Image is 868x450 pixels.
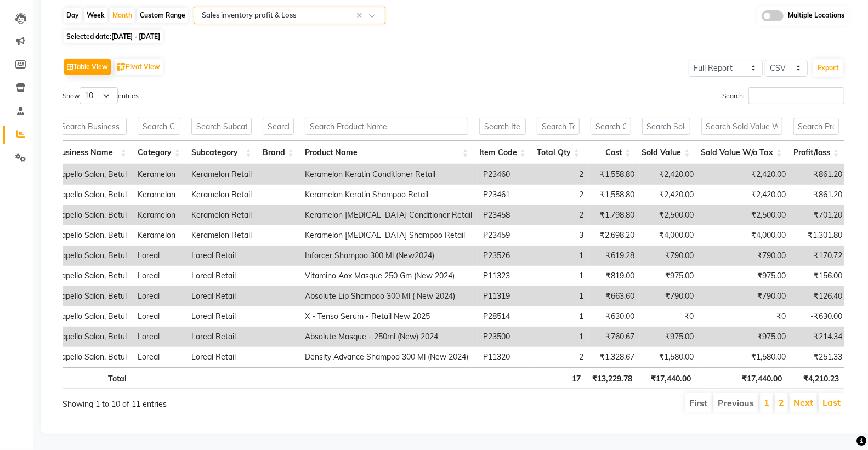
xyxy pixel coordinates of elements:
td: 3 [535,225,589,246]
td: -₹630.00 [791,306,848,327]
th: Subcategory: activate to sort column ascending [186,141,257,164]
td: Loreal [132,246,186,266]
a: Next [793,397,813,408]
td: P23461 [478,185,535,205]
th: Brand: activate to sort column ascending [257,141,299,164]
label: Search: [722,87,844,104]
td: P11319 [478,286,535,306]
a: 1 [764,397,769,408]
td: Capello Salon, Betul [50,185,132,205]
td: Loreal Retail [186,266,257,286]
td: ₹1,580.00 [640,347,699,367]
td: Loreal [132,286,186,306]
td: Loreal Retail [186,246,257,266]
td: P23500 [478,327,535,347]
span: Selected date: [64,30,163,43]
td: Keramelon [132,164,186,185]
th: ₹13,229.78 [586,367,638,389]
th: Cost: activate to sort column ascending [585,141,637,164]
td: Keramelon Keratin Shampoo Retail [299,185,478,205]
td: ₹619.28 [589,246,640,266]
input: Search Brand [263,118,294,135]
span: [DATE] - [DATE] [111,32,160,41]
td: Capello Salon, Betul [50,205,132,225]
td: Capello Salon, Betul [50,327,132,347]
th: ₹4,210.23 [788,367,845,389]
td: ₹1,798.80 [589,205,640,225]
td: ₹1,558.80 [589,164,640,185]
td: ₹975.00 [640,327,699,347]
button: Pivot View [115,59,163,75]
button: Export [813,59,843,77]
td: Keramelon Retail [186,225,257,246]
input: Search Sold Value W/o Tax [701,118,782,135]
td: ₹975.00 [699,327,791,347]
td: ₹214.34 [791,327,848,347]
td: ₹2,420.00 [699,185,791,205]
th: Business Name: activate to sort column ascending [50,141,132,164]
a: 2 [779,397,784,408]
td: ₹156.00 [791,266,848,286]
td: P23526 [478,246,535,266]
a: Last [822,397,841,408]
td: ₹790.00 [699,286,791,306]
td: P23459 [478,225,535,246]
td: ₹2,420.00 [640,164,699,185]
td: Inforcer Shampoo 300 Ml (New2024) [299,246,478,266]
td: 1 [535,306,589,327]
td: ₹2,420.00 [699,164,791,185]
td: ₹2,420.00 [640,185,699,205]
td: P11320 [478,347,535,367]
td: Keramelon Keratin Conditioner Retail [299,164,478,185]
td: Keramelon [MEDICAL_DATA] Conditioner Retail [299,205,478,225]
td: ₹251.33 [791,347,848,367]
td: P28514 [478,306,535,327]
span: Clear all [356,10,366,21]
td: ₹1,558.80 [589,185,640,205]
label: Show entries [63,87,139,104]
input: Search Category [138,118,180,135]
td: ₹4,000.00 [699,225,791,246]
td: ₹1,580.00 [699,347,791,367]
span: Multiple Locations [788,10,844,21]
td: ₹126.40 [791,286,848,306]
td: ₹975.00 [640,266,699,286]
th: 17 [533,367,586,389]
td: Loreal [132,327,186,347]
td: ₹170.72 [791,246,848,266]
select: Showentries [80,87,118,104]
td: Capello Salon, Betul [50,246,132,266]
input: Search: [748,87,844,104]
td: P23460 [478,164,535,185]
td: ₹630.00 [589,306,640,327]
input: Search Cost [591,118,631,135]
td: ₹819.00 [589,266,640,286]
input: Search Item Code [479,118,526,135]
td: Capello Salon, Betul [50,286,132,306]
input: Search Product Name [305,118,468,135]
div: Showing 1 to 10 of 11 entries [63,392,379,410]
td: 1 [535,327,589,347]
td: ₹790.00 [640,246,699,266]
td: 1 [535,246,589,266]
td: ₹975.00 [699,266,791,286]
td: Capello Salon, Betul [50,164,132,185]
td: Loreal Retail [186,347,257,367]
td: Loreal [132,266,186,286]
td: 2 [535,347,589,367]
input: Search Subcategory [191,118,252,135]
td: Absolute Lip Shampoo 300 Ml ( New 2024) [299,286,478,306]
td: P23458 [478,205,535,225]
td: Keramelon [132,225,186,246]
th: ₹17,440.00 [638,367,697,389]
td: Keramelon Retail [186,164,257,185]
td: 1 [535,286,589,306]
div: Custom Range [137,8,188,23]
td: 2 [535,185,589,205]
td: Loreal Retail [186,327,257,347]
td: Loreal [132,347,186,367]
td: ₹1,301.80 [791,225,848,246]
input: Search Total Qty [537,118,580,135]
td: Absolute Masque - 250ml (New) 2024 [299,327,478,347]
td: ₹4,000.00 [640,225,699,246]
